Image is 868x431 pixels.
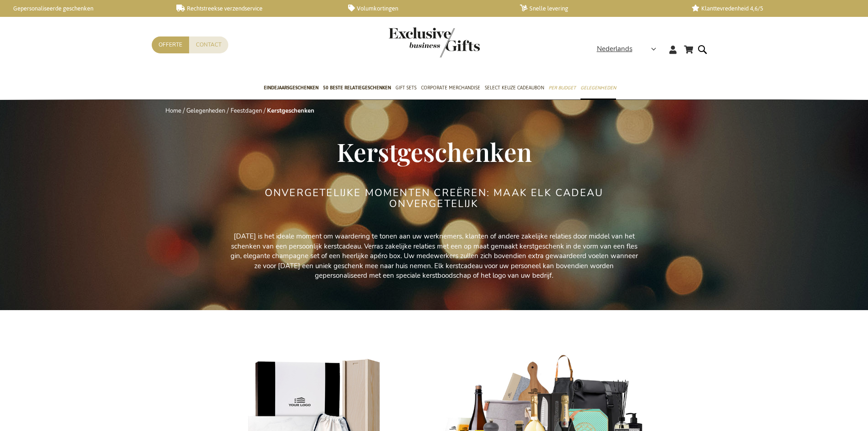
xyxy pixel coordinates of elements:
a: Gepersonaliseerde geschenken [5,5,162,12]
a: Volumkortingen [348,5,505,12]
img: Exclusive Business gifts logo [389,27,480,57]
a: Feestdagen [231,107,262,115]
a: Klanttevredenheid 4,6/5 [692,5,849,12]
span: Gelegenheden [580,83,616,93]
span: Gift Sets [395,83,416,93]
span: Eindejaarsgeschenken [264,83,318,93]
span: Corporate Merchandise [421,83,480,93]
h2: ONVERGETELIJKE MOMENTEN CREËREN: MAAK ELK CADEAU ONVERGETELIJK [263,187,605,209]
a: Rechtstreekse verzendservice [176,5,334,12]
span: Select Keuze Cadeaubon [485,83,544,93]
a: store logo [389,27,434,57]
a: Snelle levering [520,5,677,12]
div: Nederlands [597,44,662,54]
p: [DATE] is het ideale moment om waardering te tonen aan uw werknemers, klanten of andere zakelijke... [229,232,639,280]
strong: Kerstgeschenken [267,107,314,115]
a: Gelegenheden [186,107,225,115]
a: Home [165,107,181,115]
span: 50 beste relatiegeschenken [323,83,391,93]
a: Offerte [152,36,189,53]
span: Nederlands [597,44,632,54]
span: Kerstgeschenken [337,135,532,168]
span: Per Budget [549,83,576,93]
a: Contact [189,36,228,53]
